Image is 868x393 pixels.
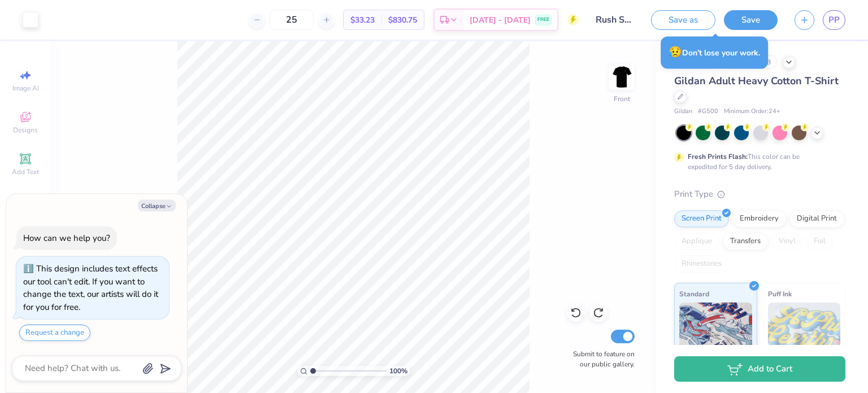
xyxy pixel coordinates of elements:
[674,233,719,250] div: Applique
[823,10,845,30] a: PP
[23,263,158,313] div: This design includes text effects our tool can't edit. If you want to change the text, our artist...
[768,288,792,300] span: Puff Ink
[389,366,407,376] span: 100 %
[732,210,786,227] div: Embroidery
[679,303,752,359] img: Standard
[610,66,633,88] img: Front
[19,325,90,341] button: Request a change
[13,126,38,135] span: Designs
[674,210,729,227] div: Screen Print
[698,107,718,116] span: # G500
[688,152,748,161] strong: Fresh Prints Flash:
[771,233,803,250] div: Vinyl
[12,167,39,176] span: Add Text
[661,36,768,68] div: Don’t lose your work.
[537,16,549,24] span: FREE
[806,233,833,250] div: Foil
[724,10,778,30] button: Save
[723,233,768,250] div: Transfers
[350,14,375,26] span: $33.23
[674,188,845,201] div: Print Type
[651,10,715,30] button: Save as
[674,256,729,273] div: Rhinestones
[768,303,841,359] img: Puff Ink
[789,210,844,227] div: Digital Print
[138,200,176,211] button: Collapse
[614,94,630,104] div: Front
[388,14,417,26] span: $830.75
[688,152,827,172] div: This color can be expedited for 5 day delivery.
[674,107,692,116] span: Gildan
[669,45,682,59] span: 😥
[724,107,780,116] span: Minimum Order: 24 +
[587,8,643,31] input: Untitled Design
[270,10,314,30] input: – –
[674,356,845,382] button: Add to Cart
[567,349,635,369] label: Submit to feature on our public gallery.
[674,74,839,88] span: Gildan Adult Heavy Cotton T-Shirt
[470,14,531,26] span: [DATE] - [DATE]
[679,288,709,300] span: Standard
[12,84,39,93] span: Image AI
[828,14,840,27] span: PP
[23,232,110,244] div: How can we help you?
